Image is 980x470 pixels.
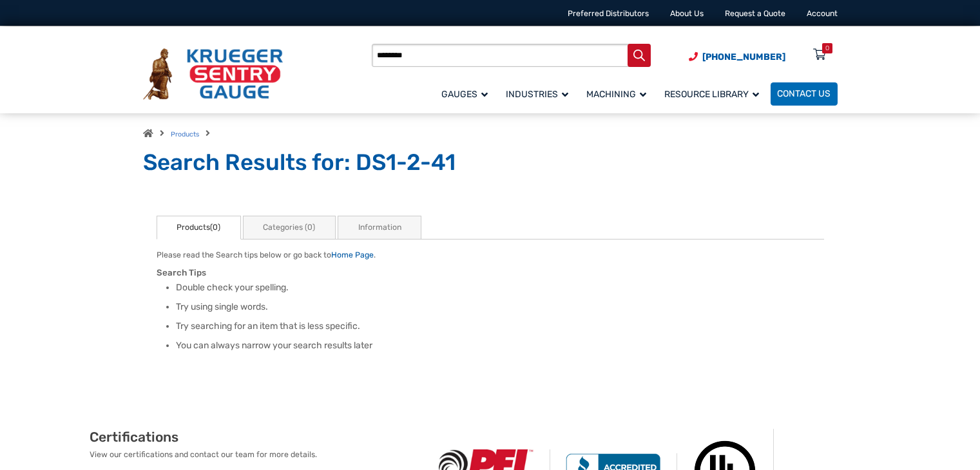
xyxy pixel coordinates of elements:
a: Request a Quote [725,9,785,18]
a: Home Page [331,250,374,259]
a: Phone Number (920) 434-8860 [689,50,785,64]
p: View our certifications and contact our team for more details. [90,449,423,460]
span: [PHONE_NUMBER] [702,52,785,62]
h1: Search Results for: DS1-2-41 [143,149,838,177]
a: Preferred Distributors [568,9,649,18]
li: Try using single words. [176,301,823,314]
img: Krueger Sentry Gauge [143,48,283,100]
li: Try searching for an item that is less specific. [176,320,823,333]
a: Industries [499,80,580,107]
a: Information [338,216,421,240]
a: Contact Us [771,82,838,106]
a: Categories (0) [243,216,336,240]
a: Resource Library [658,80,771,107]
span: Contact Us [777,89,831,100]
div: 0 [825,43,829,53]
span: Gauges [441,89,488,100]
a: Gauges [435,80,499,107]
span: Industries [506,89,568,100]
span: Resource Library [664,89,759,100]
a: Machining [580,80,658,107]
a: Products(0) [157,216,241,240]
span: Machining [586,89,646,100]
li: You can always narrow your search results later [176,339,823,352]
p: Please read the Search tips below or go back to . [157,249,824,261]
a: About Us [670,9,704,18]
h3: Search Tips [157,267,824,278]
li: Double check your spelling. [176,281,823,294]
a: Products [171,130,199,138]
h2: Certifications [90,429,423,446]
a: Account [807,9,838,18]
